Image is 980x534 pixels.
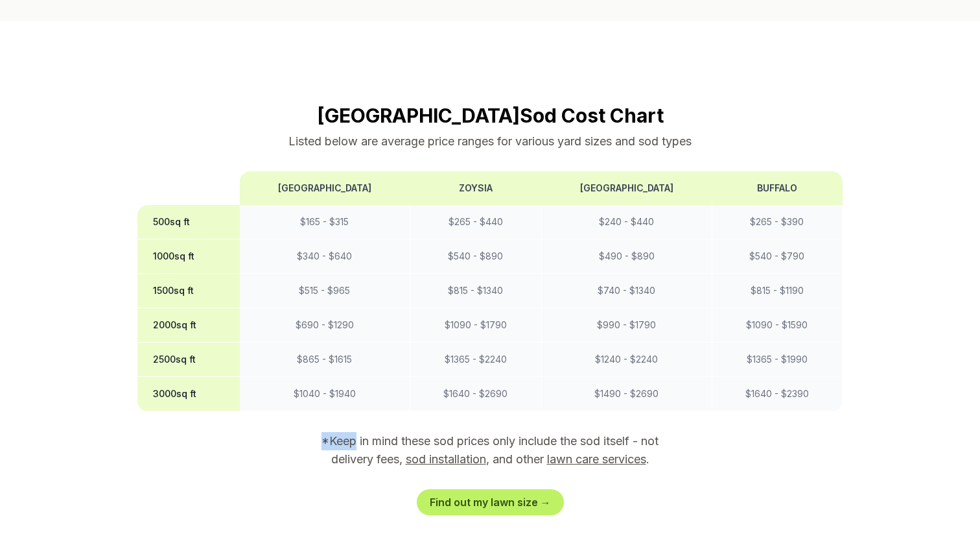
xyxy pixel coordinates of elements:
td: $ 815 - $ 1190 [712,274,842,308]
td: $ 1090 - $ 1590 [712,308,842,343]
th: 1000 sq ft [137,239,240,274]
td: $ 1640 - $ 2690 [410,377,541,411]
td: $ 490 - $ 890 [541,239,712,274]
p: *Keep in mind these sod prices only include the sod itself - not delivery fees, , and other . [303,432,677,468]
th: 3000 sq ft [137,377,240,411]
th: 1500 sq ft [137,274,240,308]
p: Listed below are average price ranges for various yard sizes and sod types [137,132,843,151]
td: $ 265 - $ 440 [410,205,541,239]
td: $ 815 - $ 1340 [410,274,541,308]
th: 2000 sq ft [137,308,240,343]
th: [GEOGRAPHIC_DATA] [240,171,410,205]
td: $ 690 - $ 1290 [240,308,410,343]
td: $ 515 - $ 965 [240,274,410,308]
h2: [GEOGRAPHIC_DATA] Sod Cost Chart [137,104,843,127]
td: $ 1365 - $ 2240 [410,343,541,377]
a: Find out my lawn size → [417,489,564,515]
td: $ 1640 - $ 2390 [712,377,842,411]
td: $ 1490 - $ 2690 [541,377,712,411]
td: $ 1365 - $ 1990 [712,343,842,377]
th: 500 sq ft [137,205,240,239]
th: Buffalo [712,171,842,205]
th: [GEOGRAPHIC_DATA] [541,171,712,205]
td: $ 240 - $ 440 [541,205,712,239]
th: Zoysia [410,171,541,205]
td: $ 165 - $ 315 [240,205,410,239]
td: $ 1240 - $ 2240 [541,343,712,377]
td: $ 740 - $ 1340 [541,274,712,308]
td: $ 1040 - $ 1940 [240,377,410,411]
th: 2500 sq ft [137,343,240,377]
td: $ 340 - $ 640 [240,239,410,274]
a: lawn care services [547,452,646,466]
td: $ 540 - $ 790 [712,239,842,274]
td: $ 265 - $ 390 [712,205,842,239]
td: $ 865 - $ 1615 [240,343,410,377]
td: $ 540 - $ 890 [410,239,541,274]
a: sod installation [406,452,486,466]
td: $ 990 - $ 1790 [541,308,712,343]
td: $ 1090 - $ 1790 [410,308,541,343]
